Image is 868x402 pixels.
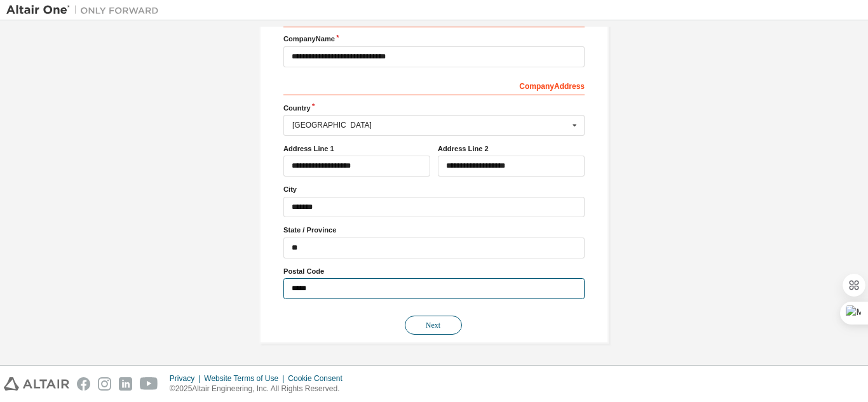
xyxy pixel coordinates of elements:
img: facebook.svg [77,377,90,391]
img: instagram.svg [98,377,111,391]
div: Cookie Consent [288,373,349,384]
img: altair_logo.svg [4,377,69,391]
label: Address Line 1 [283,144,430,154]
label: City [283,184,585,194]
div: Company Address [283,75,585,95]
img: linkedin.svg [119,377,132,391]
label: Country [283,103,585,113]
label: State / Province [283,225,585,235]
div: Privacy [170,373,204,384]
img: youtube.svg [140,377,158,391]
div: [GEOGRAPHIC_DATA] [292,121,569,129]
label: Company Name [283,34,585,44]
img: Altair One [6,4,165,17]
button: Next [405,316,462,335]
div: Website Terms of Use [204,373,288,384]
label: Address Line 2 [438,144,585,154]
label: Postal Code [283,266,585,276]
p: © 2025 Altair Engineering, Inc. All Rights Reserved. [170,384,350,394]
